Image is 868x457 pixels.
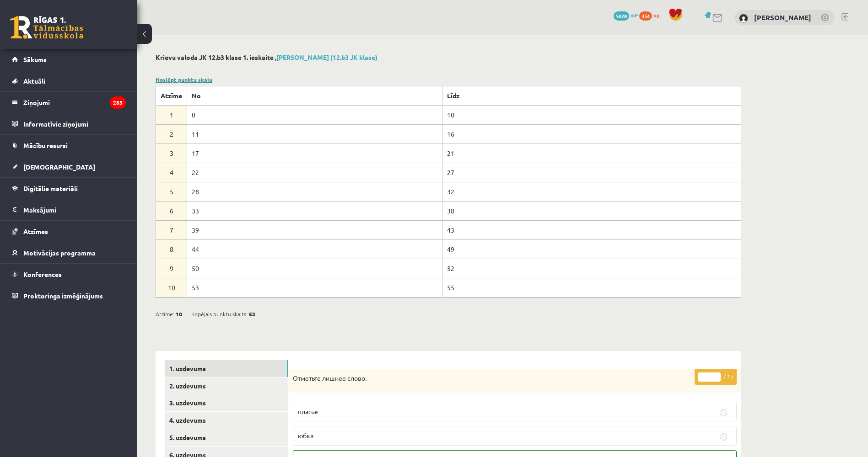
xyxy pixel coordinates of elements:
[12,113,126,134] a: Informatīvie ziņojumi
[12,135,126,156] a: Mācību resursi
[12,221,126,242] a: Atzīmes
[12,242,126,263] a: Motivācijas programma
[156,239,187,259] td: 8
[165,412,288,429] a: 4. uzdevums
[631,11,638,19] span: mP
[23,141,68,149] span: Mācību resursi
[614,11,629,21] span: 5078
[110,96,126,109] i: 285
[23,163,95,171] span: [DEMOGRAPHIC_DATA]
[23,92,126,113] legend: Ziņojumi
[156,105,187,124] td: 1
[249,307,255,321] span: 53
[12,156,126,177] a: [DEMOGRAPHIC_DATA]
[187,124,442,143] td: 11
[639,11,652,21] span: 354
[442,86,741,105] th: Līdz
[695,369,737,385] p: / 1p
[156,76,212,83] a: Noslēpt punktu skalu
[187,220,442,239] td: 39
[23,227,48,235] span: Atzīmes
[10,16,83,39] a: Rīgas 1. Tālmācības vidusskola
[23,270,62,278] span: Konferences
[156,201,187,220] td: 6
[442,239,741,259] td: 49
[12,178,126,199] a: Digitālie materiāli
[12,49,126,70] a: Sākums
[187,259,442,278] td: 50
[187,86,442,105] th: No
[293,374,691,383] p: Отметьте лишнее слово.
[23,55,47,64] span: Sākums
[298,407,318,415] span: платье
[23,77,45,85] span: Aktuāli
[165,429,288,446] a: 5. uzdevums
[276,53,377,61] a: [PERSON_NAME] (12.b3 JK klase)
[12,70,126,91] a: Aktuāli
[720,409,727,416] input: платье
[187,143,442,163] td: 17
[442,182,741,201] td: 32
[187,182,442,201] td: 28
[12,264,126,285] a: Konferences
[187,278,442,297] td: 53
[156,220,187,239] td: 7
[442,259,741,278] td: 52
[12,199,126,220] a: Maksājumi
[653,11,659,19] span: xp
[191,307,248,321] span: Kopējais punktu skaits:
[156,86,187,105] th: Atzīme
[176,307,182,321] span: 10
[442,105,741,124] td: 10
[12,285,126,306] a: Proktoringa izmēģinājums
[639,11,664,19] a: 354 xp
[442,124,741,143] td: 16
[720,433,727,441] input: юбка
[614,11,638,19] a: 5078 mP
[442,163,741,182] td: 27
[298,431,313,440] span: юбка
[23,249,96,257] span: Motivācijas programma
[12,92,126,113] a: Ziņojumi285
[156,278,187,297] td: 10
[187,239,442,259] td: 44
[156,163,187,182] td: 4
[754,13,811,22] a: [PERSON_NAME]
[156,259,187,278] td: 9
[442,220,741,239] td: 43
[156,124,187,143] td: 2
[165,394,288,411] a: 3. uzdevums
[23,113,126,134] legend: Informatīvie ziņojumi
[156,182,187,201] td: 5
[156,53,741,61] h2: Krievu valoda JK 12.b3 klase 1. ieskaite ,
[23,292,103,300] span: Proktoringa izmēģinājums
[442,201,741,220] td: 38
[165,360,288,377] a: 1. uzdevums
[156,307,174,321] span: Atzīme:
[739,14,748,23] img: Oskars Pokrovskis
[165,377,288,394] a: 2. uzdevums
[187,201,442,220] td: 33
[156,143,187,163] td: 3
[442,143,741,163] td: 21
[23,199,126,220] legend: Maksājumi
[187,163,442,182] td: 22
[187,105,442,124] td: 0
[23,184,78,192] span: Digitālie materiāli
[442,278,741,297] td: 55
